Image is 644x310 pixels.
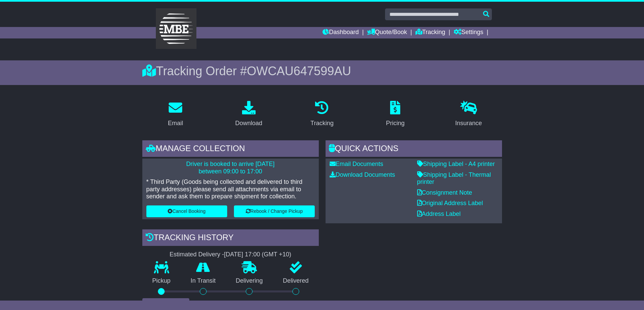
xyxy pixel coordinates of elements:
[231,98,267,130] a: Download
[142,277,181,285] p: Pickup
[454,27,483,38] a: Settings
[417,171,491,186] a: Shipping Label - Thermal printer
[146,205,227,217] button: Cancel Booking
[224,251,291,258] div: [DATE] 17:00 (GMT +10)
[323,27,359,38] a: Dashboard
[326,140,502,159] div: Quick Actions
[142,140,319,159] div: Manage collection
[367,27,407,38] a: Quote/Book
[330,171,395,178] a: Download Documents
[234,205,315,217] button: Rebook / Change Pickup
[163,98,187,130] a: Email
[168,119,183,128] div: Email
[142,229,319,248] div: Tracking history
[455,119,482,128] div: Insurance
[310,119,333,128] div: Tracking
[273,277,319,285] p: Delivered
[226,277,273,285] p: Delivering
[386,119,405,128] div: Pricing
[417,189,472,196] a: Consignment Note
[417,161,495,167] a: Shipping Label - A4 printer
[142,298,189,310] button: View Full Tracking
[146,178,315,200] p: * Third Party (Goods being collected and delivered to third party addresses) please send all atta...
[235,119,262,128] div: Download
[330,161,383,167] a: Email Documents
[382,98,409,130] a: Pricing
[142,64,502,78] div: Tracking Order #
[417,210,461,217] a: Address Label
[146,161,315,175] p: Driver is booked to arrive [DATE] between 09:00 to 17:00
[247,64,351,78] span: OWCAU647599AU
[415,27,445,38] a: Tracking
[181,277,226,285] p: In Transit
[451,98,486,130] a: Insurance
[142,251,319,258] div: Estimated Delivery -
[306,98,338,130] a: Tracking
[417,200,483,206] a: Original Address Label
